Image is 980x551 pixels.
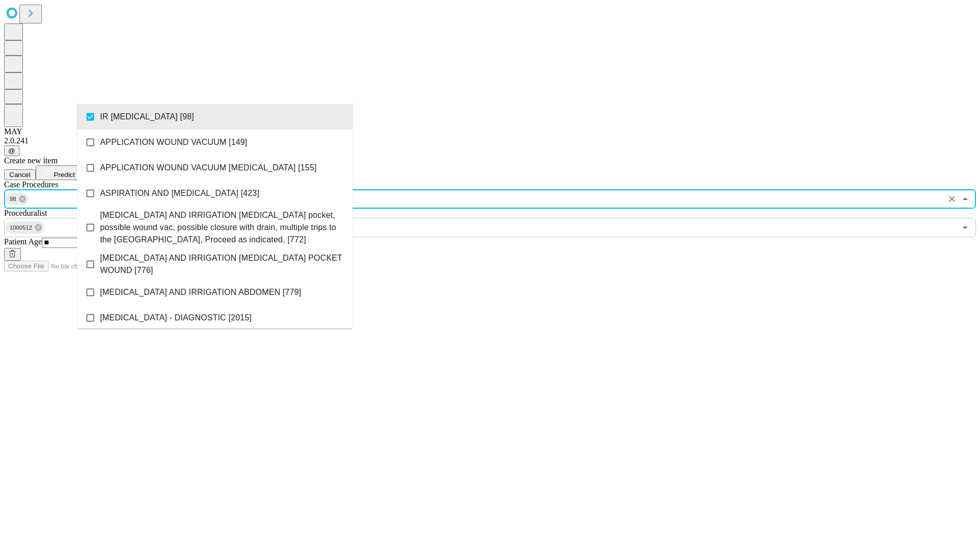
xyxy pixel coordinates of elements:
[6,193,29,205] div: 98
[958,220,972,235] button: Open
[100,136,247,148] span: APPLICATION WOUND VACUUM [149]
[100,187,259,199] span: ASPIRATION AND [MEDICAL_DATA] [423]
[100,312,252,324] span: [MEDICAL_DATA] - DIAGNOSTIC [2015]
[4,169,36,180] button: Cancel
[4,145,19,156] button: @
[100,209,345,246] span: [MEDICAL_DATA] AND IRRIGATION [MEDICAL_DATA] pocket, possible wound vac, possible closure with dr...
[100,252,345,277] span: [MEDICAL_DATA] AND IRRIGATION [MEDICAL_DATA] POCKET WOUND [776]
[4,127,976,136] div: MAY
[4,156,58,165] span: Create new item
[8,147,15,155] span: @
[4,237,42,246] span: Patient Age
[6,221,44,234] div: 1000512
[4,136,976,145] div: 2.0.241
[9,171,31,179] span: Cancel
[100,111,194,123] span: IR [MEDICAL_DATA] [98]
[100,286,301,298] span: [MEDICAL_DATA] AND IRRIGATION ABDOMEN [779]
[945,192,959,206] button: Clear
[4,209,47,217] span: Proceduralist
[6,222,36,234] span: 1000512
[958,192,972,206] button: Close
[100,162,316,174] span: APPLICATION WOUND VACUUM [MEDICAL_DATA] [155]
[6,193,20,205] span: 98
[4,180,58,189] span: Scheduled Procedure
[36,165,83,180] button: Predict
[54,171,75,179] span: Predict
